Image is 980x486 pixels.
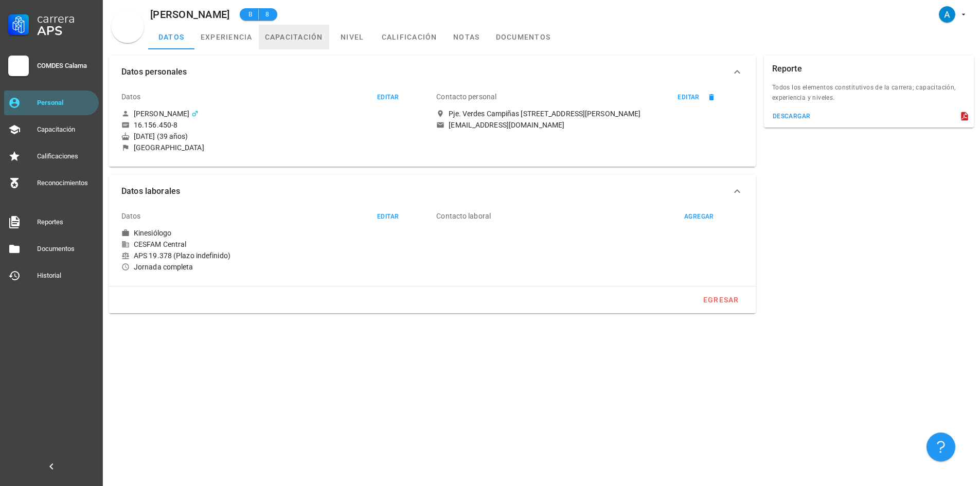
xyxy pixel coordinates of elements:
[148,25,194,49] a: datos
[4,144,99,169] a: Calificaciones
[673,92,704,102] button: editar
[4,237,99,261] a: Documentos
[377,213,399,220] div: editar
[194,25,259,49] a: experiencia
[37,218,95,226] div: Reportes
[372,211,403,222] button: editar
[259,25,329,49] a: capacitación
[372,92,403,102] button: editar
[436,120,743,130] a: [EMAIL_ADDRESS][DOMAIN_NAME]
[703,296,739,304] div: egresar
[263,9,271,20] span: 8
[109,56,756,88] button: Datos personales
[4,91,99,115] a: Personal
[449,120,564,130] div: [EMAIL_ADDRESS][DOMAIN_NAME]
[939,6,955,23] div: avatar
[134,120,177,130] div: 16.156.450-8
[37,99,95,107] div: Personal
[121,251,428,260] div: APS 19.378 (Plazo indefinido)
[37,272,95,280] div: Historial
[684,213,714,220] div: agregar
[4,171,99,195] a: Reconocimientos
[121,240,428,249] div: CESFAM Central
[4,210,99,235] a: Reportes
[37,12,95,25] div: Carrera
[377,94,399,101] div: editar
[37,25,95,37] div: APS
[134,228,171,238] div: Kinesiólogo
[677,94,699,101] div: editar
[679,211,719,222] button: agregar
[772,56,802,82] div: Reporte
[37,62,95,70] div: COMDES Calama
[109,175,756,208] button: Datos laborales
[490,25,557,49] a: documentos
[134,109,189,118] div: [PERSON_NAME]
[121,184,731,199] span: Datos laborales
[121,204,141,228] div: Datos
[150,9,229,20] div: [PERSON_NAME]
[121,65,731,79] span: Datos personales
[4,263,99,288] a: Historial
[376,25,443,49] a: calificación
[699,291,743,309] button: egresar
[4,117,99,142] a: Capacitación
[764,82,974,109] div: Todos los elementos constitutivos de la carrera; capacitación, experiencia y niveles.
[121,132,428,141] div: [DATE] (39 años)
[37,152,95,160] div: Calificaciones
[449,109,640,118] div: Pje. Verdes Campiñas [STREET_ADDRESS][PERSON_NAME]
[134,143,204,152] div: [GEOGRAPHIC_DATA]
[443,25,490,49] a: notas
[121,262,428,272] div: Jornada completa
[121,84,141,109] div: Datos
[37,245,95,253] div: Documentos
[37,179,95,187] div: Reconocimientos
[329,25,376,49] a: nivel
[436,84,496,109] div: Contacto personal
[111,10,144,43] div: avatar
[436,109,743,118] a: Pje. Verdes Campiñas [STREET_ADDRESS][PERSON_NAME]
[246,9,254,20] span: B
[37,125,95,134] div: Capacitación
[768,109,815,123] button: descargar
[772,113,811,120] div: descargar
[436,204,491,228] div: Contacto laboral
